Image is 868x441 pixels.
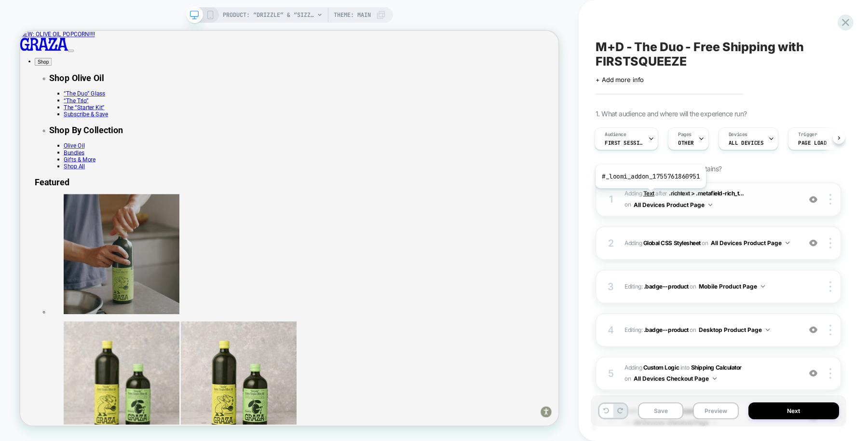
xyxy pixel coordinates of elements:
[223,7,314,23] span: PRODUCT: “Drizzle” & “Sizzle” Glass [duo]
[829,325,831,335] img: close
[678,131,692,138] span: Pages
[809,195,817,204] img: crossed eye
[634,372,717,385] button: All Devices Checkout Page
[606,191,616,208] div: 1
[829,368,831,379] img: close
[58,176,86,185] a: Shop All
[606,278,616,295] div: 3
[678,139,694,146] span: OTHER
[644,326,689,333] span: .badge--product
[58,158,85,167] a: Bundles
[690,281,696,292] span: on
[798,139,827,146] span: Page Load
[58,149,86,158] a: Olive Oil
[605,131,626,138] span: Audience
[713,377,717,380] img: down arrow
[829,281,831,292] img: close
[624,237,796,249] span: Adding
[19,36,42,46] button: Shop
[605,139,643,146] span: First Session
[606,321,616,339] div: 4
[606,234,616,252] div: 2
[596,40,841,69] span: M+D - The Duo - Free Shipping with FIRSTSQUEEZE
[699,324,770,336] button: Desktop Product Page
[58,107,117,116] a: Subscribe & Save
[638,402,683,419] button: Save
[655,190,667,197] span: AFTER
[829,194,831,205] img: close
[766,329,770,331] img: down arrow
[634,199,712,211] button: All Devices Product Page
[798,131,817,138] span: Trigger
[691,364,742,371] span: Shipping Calculator
[643,364,679,371] b: Custom Logic
[64,25,71,28] button: Toggle Navigation Menu
[606,365,616,382] div: 5
[39,125,718,139] h2: Shop By Collection
[624,373,631,384] span: on
[809,326,817,334] img: crossed eye
[708,204,712,206] img: down arrow
[644,283,689,290] span: .badge--product
[680,364,690,371] span: INTO
[643,190,654,197] b: Text
[702,238,708,248] span: on
[58,167,100,176] a: Gifts & More
[596,76,644,83] span: + Add more info
[334,7,371,23] span: Theme: MAIN
[729,131,747,138] span: Devices
[39,56,718,69] h2: Shop Olive Oil
[809,369,817,377] img: crossed eye
[693,402,738,419] button: Preview
[624,190,654,197] span: Adding
[829,238,831,248] img: close
[809,239,817,247] img: crossed eye
[58,88,91,97] a: “The Trio”
[624,324,796,336] span: Editing :
[711,237,789,249] button: All Devices Product Page
[624,199,631,210] span: on
[669,190,744,197] span: .richtext > .metafield-rich_t...
[58,97,112,107] a: The “Starter Kit”
[761,285,765,288] img: down arrow
[729,139,763,146] span: ALL DEVICES
[596,165,721,173] span: 2. Which changes the experience contains?
[624,280,796,292] span: Editing :
[786,242,789,244] img: down arrow
[699,280,765,292] button: Mobile Product Page
[643,239,701,247] b: Global CSS Stylesheet
[19,195,718,208] h2: Featured
[748,402,840,419] button: Next
[58,79,113,88] a: “The Duo” Glass
[624,364,679,371] span: Adding
[690,325,696,335] span: on
[596,110,746,118] span: 1. What audience and where will the experience run?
